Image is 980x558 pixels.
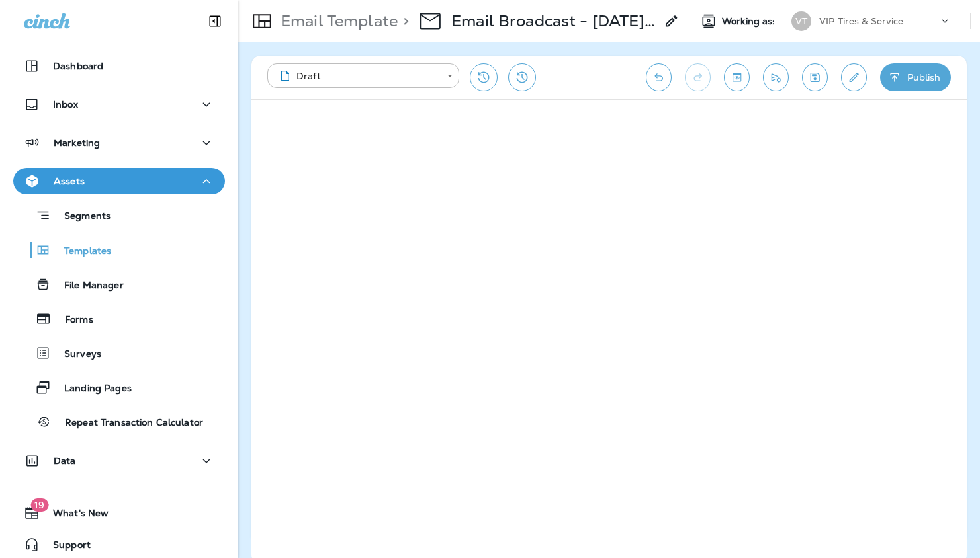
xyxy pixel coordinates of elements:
[13,408,225,436] button: Repeat Transaction Calculator
[30,498,48,512] span: 19
[13,236,225,264] button: Templates
[51,383,132,395] p: Landing Pages
[52,417,203,430] p: Repeat Transaction Calculator
[13,374,225,401] button: Landing Pages
[40,539,91,555] span: Support
[51,245,111,258] p: Templates
[763,63,789,91] button: Send test email
[819,16,904,26] p: VIP Tires & Service
[275,11,398,31] p: Email Template
[13,532,225,558] button: Support
[13,339,225,367] button: Surveys
[53,61,103,71] p: Dashboard
[508,63,536,91] button: View Changelog
[398,11,409,31] p: >
[841,63,867,91] button: Edit details
[802,63,828,91] button: Save
[40,508,109,524] span: What's New
[13,168,225,194] button: Assets
[197,8,234,34] button: Collapse Sidebar
[13,305,225,333] button: Forms
[51,210,111,223] p: Segments
[54,176,85,186] p: Assets
[880,63,951,91] button: Publish
[54,138,100,148] p: Marketing
[451,11,656,31] div: Email Broadcast - Oct 1 2025 - Winter & All Weather Tires, Rebates, Financing - Enrolled
[646,63,672,91] button: Undo
[13,130,225,156] button: Marketing
[54,456,76,466] p: Data
[51,280,124,292] p: File Manager
[470,63,498,91] button: Restore from previous version
[13,270,225,298] button: File Manager
[277,69,438,83] div: Draft
[51,348,101,361] p: Surveys
[13,91,225,118] button: Inbox
[13,53,225,79] button: Dashboard
[13,201,225,229] button: Segments
[722,16,778,27] span: Working as:
[52,314,93,327] p: Forms
[724,63,750,91] button: Toggle preview
[13,500,225,526] button: 19What's New
[53,99,78,110] p: Inbox
[13,448,225,474] button: Data
[791,11,811,31] div: VT
[451,11,656,31] p: Email Broadcast - [DATE] - Winter & All Weather Tires, Rebates, Financing - Enrolled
